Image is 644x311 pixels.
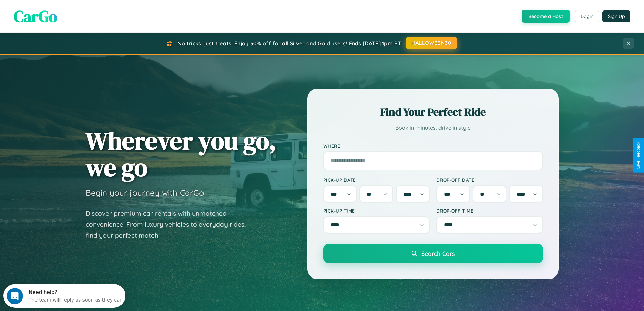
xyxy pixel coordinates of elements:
[323,244,543,263] button: Search Cars
[14,5,57,27] span: CarGo
[522,10,570,23] button: Become a Host
[7,288,23,304] iframe: Intercom live chat
[86,127,276,181] h1: Wherever you go, we go
[421,250,455,257] span: Search Cars
[86,208,255,241] p: Discover premium car rentals with unmatched convenience. From luxury vehicles to everyday rides, ...
[3,3,126,21] div: Open Intercom Messenger
[323,177,430,183] label: Pick-up Date
[3,284,125,308] iframe: Intercom live chat discovery launcher
[602,10,630,22] button: Sign Up
[436,177,543,183] label: Drop-off Date
[86,187,204,198] h3: Begin your journey with CarGo
[25,6,119,11] div: Need help?
[436,208,543,214] label: Drop-off Time
[636,142,641,169] div: Give Feedback
[323,123,543,133] p: Book in minutes, drive in style
[177,40,402,47] span: No tricks, just treats! Enjoy 30% off for all Silver and Gold users! Ends [DATE] 1pm PT.
[406,37,457,49] button: HALLOWEEN30
[323,105,543,119] h2: Find Your Perfect Ride
[25,11,119,18] div: The team will reply as soon as they can
[575,10,599,22] button: Login
[323,143,543,149] label: Where
[323,208,430,214] label: Pick-up Time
